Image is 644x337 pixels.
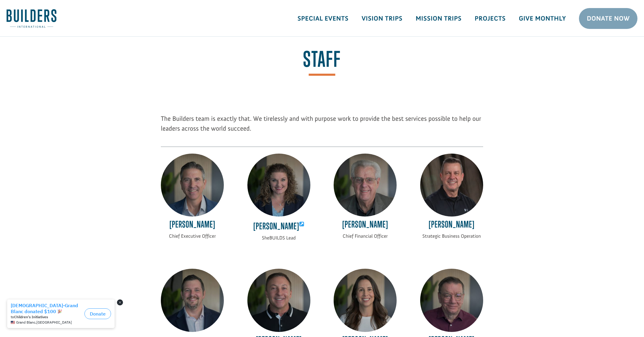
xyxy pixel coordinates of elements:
[7,9,56,28] img: Builders International
[420,219,483,233] h4: [PERSON_NAME]
[355,10,409,27] a: Vision Trips
[291,10,355,27] a: Special Events
[84,12,111,23] button: Donate
[247,234,310,242] p: SheBUILDS Lead
[247,269,310,332] img: Scott Warren
[247,219,310,234] h4: [PERSON_NAME]
[11,18,82,23] div: to
[468,10,512,27] a: Projects
[117,3,123,9] button: Close dialog
[247,154,310,217] img: Laci Moore
[161,114,483,140] p: The Builders team is exactly that. We tirelessly and with purpose work to provide the best servic...
[161,269,224,332] img: Jeremy Godwin
[420,233,483,240] p: Strategic Business Operation
[409,10,468,27] a: Mission Trips
[11,6,82,18] div: [DEMOGRAPHIC_DATA]-Grand Blanc donated $100
[161,233,224,240] p: Chief Executive Officer
[334,233,397,240] p: Chief Financial Officer
[334,154,397,217] img: Larry Russell
[512,10,572,27] a: Give Monthly
[14,18,48,23] strong: Children's Initiatives
[334,269,397,332] img: Liz Turner
[420,269,483,332] img: Dr. Peter A. Joudry
[16,24,72,28] span: Grand Blanc , [GEOGRAPHIC_DATA]
[420,154,483,217] img: Joe Gies
[57,13,62,17] img: emoji partyPopper
[579,8,637,29] a: Donate Now
[334,219,397,233] h4: [PERSON_NAME]
[11,24,15,28] img: US.png
[303,49,341,76] span: Staff
[161,219,224,233] h4: [PERSON_NAME]
[161,154,224,217] img: Ryan Moore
